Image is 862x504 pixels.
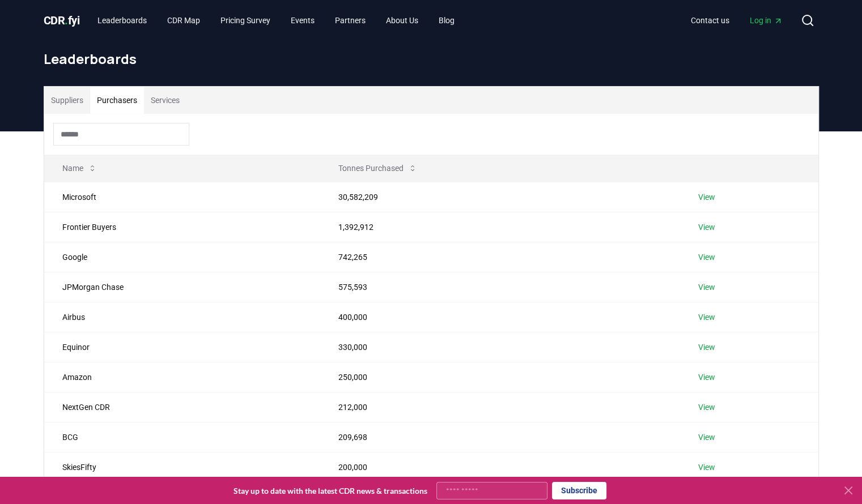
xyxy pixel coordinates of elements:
[44,182,321,212] td: Microsoft
[750,15,783,26] span: Log in
[698,402,715,413] a: View
[329,157,426,180] button: Tonnes Purchased
[698,281,715,293] a: View
[320,332,680,362] td: 330,000
[682,10,738,31] a: Contact us
[698,341,715,353] a: View
[44,14,80,27] span: CDR fyi
[44,422,321,452] td: BCG
[698,371,715,383] a: View
[320,422,680,452] td: 209,698
[44,12,80,28] a: CDR.fyi
[44,452,321,482] td: SkiesFifty
[320,182,680,212] td: 30,582,209
[320,212,680,242] td: 1,392,912
[320,392,680,422] td: 212,000
[44,332,321,362] td: Equinor
[44,302,321,332] td: Airbus
[90,87,144,114] button: Purchasers
[320,302,680,332] td: 400,000
[682,10,792,31] nav: Main
[741,10,792,31] a: Log in
[44,272,321,302] td: JPMorgan Chase
[44,87,90,114] button: Suppliers
[88,10,464,31] nav: Main
[320,242,680,272] td: 742,265
[44,50,819,68] h1: Leaderboards
[88,10,156,31] a: Leaderboards
[44,242,321,272] td: Google
[44,362,321,392] td: Amazon
[282,10,324,31] a: Events
[211,10,279,31] a: Pricing Survey
[326,10,375,31] a: Partners
[698,221,715,233] a: View
[320,452,680,482] td: 200,000
[44,392,321,422] td: NextGen CDR
[698,251,715,263] a: View
[698,311,715,323] a: View
[158,10,209,31] a: CDR Map
[377,10,427,31] a: About Us
[44,212,321,242] td: Frontier Buyers
[320,362,680,392] td: 250,000
[698,462,715,473] a: View
[698,432,715,443] a: View
[65,14,68,27] span: .
[144,87,186,114] button: Services
[320,272,680,302] td: 575,593
[430,10,464,31] a: Blog
[698,191,715,203] a: View
[53,157,106,180] button: Name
